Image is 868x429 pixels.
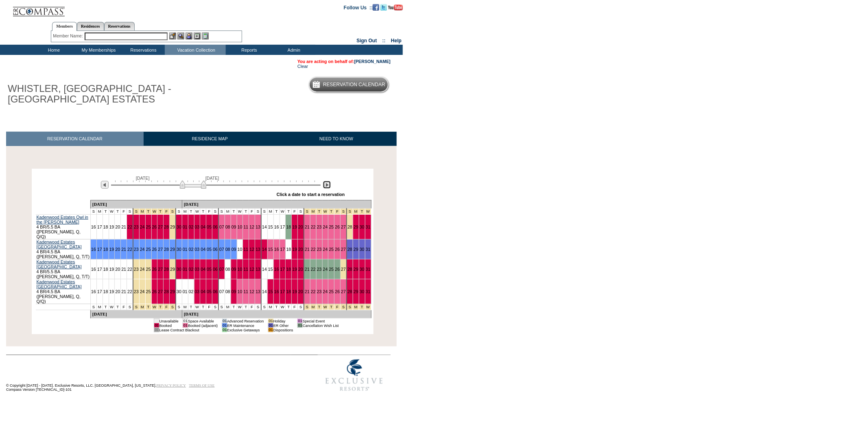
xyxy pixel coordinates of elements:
td: S [176,209,182,215]
a: 29 [170,247,175,252]
a: 13 [256,224,260,229]
a: 25 [329,224,334,229]
a: 25 [146,224,151,229]
a: 20 [115,267,120,272]
a: 11 [243,224,248,229]
a: 16 [91,247,96,252]
a: 18 [286,267,291,272]
a: 02 [189,224,194,229]
a: 29 [354,224,359,229]
a: 19 [109,247,114,252]
a: 27 [341,289,346,294]
td: Christmas [335,209,341,215]
td: W [109,209,115,215]
a: Follow us on Twitter [380,4,387,9]
a: 17 [280,224,285,229]
a: 30 [177,267,181,272]
img: View [177,33,184,39]
td: S [219,209,225,215]
a: Kadenwood Estates [GEOGRAPHIC_DATA] [37,259,82,269]
td: Thanksgiving [164,304,170,310]
td: S [127,304,133,310]
a: Reservations [104,22,135,30]
a: 16 [274,224,279,229]
img: Impersonate [186,33,192,39]
td: Vacation Collection [165,45,226,55]
a: 17 [280,267,285,272]
span: [DATE] [206,176,219,181]
a: NEED TO KNOW [276,132,397,146]
div: Member Name: [53,33,84,39]
td: S [261,209,267,215]
a: Kadenwood Estates [GEOGRAPHIC_DATA] [37,279,82,289]
a: 18 [286,247,291,252]
img: Become our fan on Facebook [373,4,379,11]
a: 15 [268,267,273,272]
a: 17 [280,247,285,252]
a: 01 [183,247,188,252]
td: W [194,304,200,310]
a: 30 [177,224,181,229]
a: 13 [256,247,260,252]
a: 19 [109,289,114,294]
a: Clear [297,64,308,69]
a: 28 [164,289,169,294]
a: 28 [164,267,169,272]
a: 22 [311,267,316,272]
a: 18 [286,289,291,294]
a: 11 [243,247,248,252]
td: T [200,209,206,215]
a: 29 [170,224,175,229]
a: 20 [298,247,303,252]
a: 09 [232,224,236,229]
a: 22 [127,289,132,294]
td: [DATE] [90,200,182,209]
td: W [280,209,286,215]
a: 19 [109,267,114,272]
a: 30 [177,247,181,252]
td: Thanksgiving [170,304,176,310]
a: 24 [140,247,145,252]
td: T [103,209,109,215]
a: 10 [238,224,243,229]
a: 20 [298,224,303,229]
td: T [115,304,121,310]
a: 25 [146,289,151,294]
td: Christmas [341,209,347,215]
td: T [273,209,280,215]
a: Kadenwood Estates [GEOGRAPHIC_DATA] [37,240,82,249]
a: 17 [280,289,285,294]
a: 05 [207,247,212,252]
a: 16 [274,247,279,252]
td: S [127,209,133,215]
td: Thanksgiving [133,209,139,215]
a: 25 [329,267,334,272]
a: 19 [109,224,114,229]
td: [DATE] [182,200,371,209]
a: 14 [262,247,267,252]
a: 02 [189,247,194,252]
td: Christmas [328,209,335,215]
a: 17 [97,267,102,272]
a: 04 [201,224,206,229]
td: M [96,209,103,215]
a: 28 [348,224,352,229]
a: 23 [317,267,322,272]
a: 03 [195,247,200,252]
a: 01 [183,267,188,272]
a: 23 [134,247,139,252]
td: New Year's [359,209,365,215]
td: Thanksgiving [151,209,157,215]
a: 31 [366,247,371,252]
a: 26 [152,289,157,294]
td: New Year's [365,209,371,215]
a: 04 [201,267,206,272]
a: 21 [305,289,310,294]
a: 07 [219,224,224,229]
a: 26 [335,247,340,252]
td: Admin [271,45,315,55]
a: 18 [103,267,108,272]
a: 16 [91,224,96,229]
td: S [298,209,304,215]
a: 12 [249,224,254,229]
